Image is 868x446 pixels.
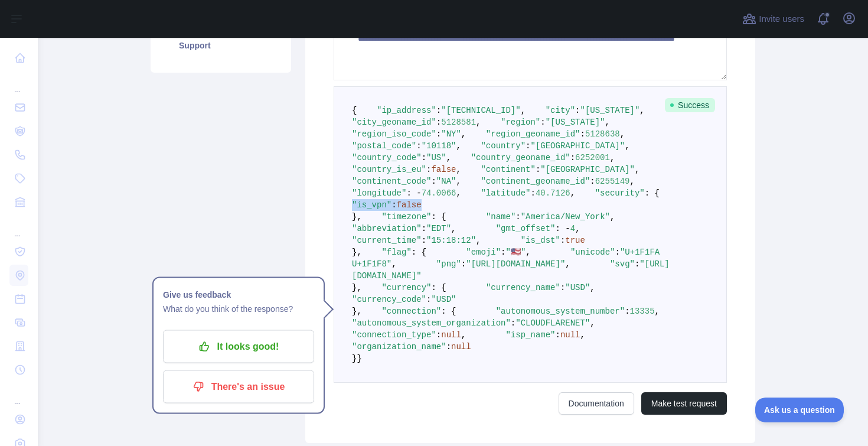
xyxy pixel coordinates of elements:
[456,188,461,198] span: ,
[625,141,629,151] span: ,
[426,224,451,233] span: "EDT"
[575,224,580,233] span: ,
[352,248,362,257] span: },
[352,354,357,363] span: }
[536,165,540,174] span: :
[352,224,422,233] span: "abbreviation"
[476,236,481,245] span: ,
[426,153,446,162] span: "US"
[546,106,575,115] span: "city"
[352,307,362,316] span: },
[426,165,431,174] span: :
[585,129,620,139] span: 5128638
[521,106,526,115] span: ,
[426,295,431,304] span: :
[456,165,461,174] span: ,
[461,259,466,269] span: :
[461,129,466,139] span: ,
[165,32,277,58] a: Support
[521,212,610,222] span: "America/New_York"
[466,259,565,269] span: "[URL][DOMAIN_NAME]"
[641,392,727,415] button: Make test request
[352,188,406,198] span: "longitude"
[436,106,441,115] span: :
[560,283,565,292] span: :
[501,248,505,257] span: :
[431,212,446,222] span: : {
[630,307,655,316] span: 13335
[352,212,362,222] span: },
[615,248,620,257] span: :
[590,318,595,328] span: ,
[575,153,610,162] span: 6252001
[422,153,426,162] span: :
[391,200,396,210] span: :
[560,236,565,245] span: :
[505,330,555,340] span: "isp_name"
[635,165,639,174] span: ,
[422,141,456,151] span: "10118"
[570,153,575,162] span: :
[422,188,456,198] span: 74.0066
[501,118,540,127] span: "region"
[456,177,461,186] span: ,
[451,342,471,351] span: null
[352,165,426,174] span: "country_is_eu"
[580,106,640,115] span: "[US_STATE]"
[620,129,625,139] span: ,
[565,236,585,245] span: true
[163,302,314,316] p: What do you think of the response?
[436,259,461,269] span: "png"
[635,259,639,269] span: :
[481,165,535,174] span: "continent"
[595,188,645,198] span: "security"
[352,330,436,340] span: "connection_type"
[431,165,456,174] span: false
[740,9,807,28] button: Invite users
[406,188,421,198] span: : -
[436,330,441,340] span: :
[570,224,575,233] span: 4
[515,212,520,222] span: :
[422,224,426,233] span: :
[536,188,570,198] span: 40.7126
[655,307,660,316] span: ,
[352,200,391,210] span: "is_vpn"
[526,248,530,257] span: ,
[540,165,635,174] span: "[GEOGRAPHIC_DATA]"
[625,307,629,316] span: :
[431,295,456,304] span: "USD"
[391,259,396,269] span: ,
[422,236,426,245] span: :
[526,141,530,151] span: :
[481,188,530,198] span: "latitude"
[446,342,451,351] span: :
[441,118,476,127] span: 5128581
[466,248,501,257] span: "emoji"
[590,177,595,186] span: :
[352,141,416,151] span: "postal_code"
[9,215,28,239] div: ...
[352,283,362,292] span: },
[595,177,630,186] span: 6255149
[645,188,660,198] span: : {
[556,224,570,233] span: : -
[416,141,421,151] span: :
[163,288,314,302] h1: Give us feedback
[456,141,461,151] span: ,
[515,318,590,328] span: "CLOUDFLARENET"
[639,106,644,115] span: ,
[630,177,635,186] span: ,
[610,259,635,269] span: "svg"
[506,248,526,257] span: "🇺🇸"
[610,153,615,162] span: ,
[412,248,426,257] span: : {
[540,118,545,127] span: :
[476,118,481,127] span: ,
[755,398,844,422] iframe: Toggle Customer Support
[560,330,580,340] span: null
[605,118,610,127] span: ,
[511,318,515,328] span: :
[555,330,560,340] span: :
[565,283,590,292] span: "USD"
